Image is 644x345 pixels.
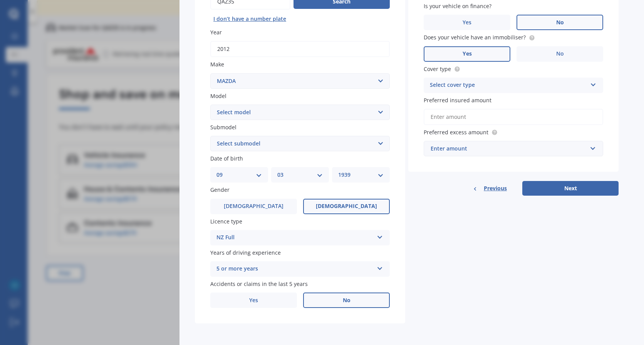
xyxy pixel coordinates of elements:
span: Accidents or claims in the last 5 years [210,280,308,287]
span: Gender [210,186,230,194]
span: Preferred insured amount [424,96,491,104]
span: Date of birth [210,155,243,162]
span: [DEMOGRAPHIC_DATA] [224,203,283,210]
button: Next [522,181,619,196]
input: Enter amount [424,109,603,125]
span: Is your vehicle on finance? [424,2,491,10]
span: Yes [463,19,471,26]
span: Does your vehicle have an immobiliser? [424,34,526,41]
span: Submodel [210,123,236,131]
span: Yes [249,297,258,304]
div: NZ Full [216,233,374,242]
span: No [556,51,564,57]
span: Cover type [424,65,451,73]
div: 5 or more years [216,264,374,274]
span: No [343,297,351,304]
input: YYYY [210,41,390,57]
span: Model [210,92,226,100]
span: Year [210,29,222,36]
div: Enter amount [431,144,587,153]
span: No [556,19,564,26]
span: Yes [463,51,472,57]
span: Years of driving experience [210,249,281,256]
span: Preferred excess amount [424,129,488,136]
span: Previous [484,183,507,194]
span: Licence type [210,218,242,225]
span: [DEMOGRAPHIC_DATA] [316,203,377,210]
span: Make [210,61,224,68]
div: Select cover type [430,81,587,90]
button: I don’t have a number plate [210,13,289,25]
